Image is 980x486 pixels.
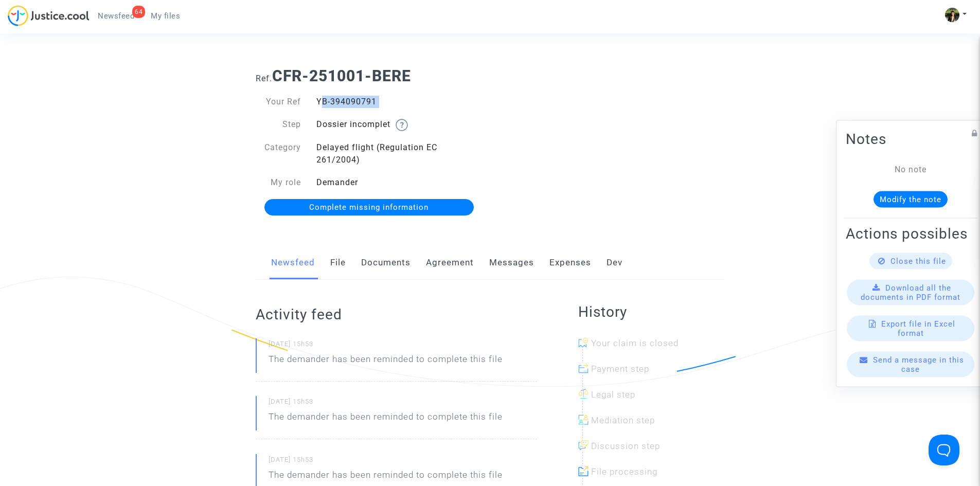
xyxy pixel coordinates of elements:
[269,397,537,410] small: [DATE] 15h53
[874,191,948,207] button: Modify the note
[256,305,537,323] h2: Activity feed
[309,118,490,131] div: Dossier incomplet
[591,338,679,348] span: Your claim is closed
[98,11,134,21] span: Newsfeed
[873,355,964,373] span: Send a message in this case
[90,8,142,24] a: 64Newsfeed
[8,5,90,26] img: jc-logo.svg
[929,435,959,465] iframe: Help Scout Beacon - Open
[330,246,346,280] a: File
[549,246,591,280] a: Expenses
[861,283,960,301] span: Download all the documents in PDF format
[248,176,309,189] div: My role
[256,74,272,83] span: Ref.
[846,130,975,148] h2: Notes
[248,96,309,108] div: Your Ref
[151,11,180,21] span: My files
[271,246,315,280] a: Newsfeed
[945,8,959,22] img: ACg8ocIHv2cjDDKoFJhKpOjfbZYKSpwDZ1OyqKQUd1LFOvruGOPdCw=s96-c
[272,67,411,85] b: CFR-251001-BERE
[269,353,503,371] p: The demander has been reminded to complete this file
[248,118,309,131] div: Step
[309,141,490,166] div: Delayed flight (Regulation EC 261/2004)
[142,8,188,24] a: My files
[846,224,975,242] h2: Actions possibles
[607,246,622,280] a: Dev
[269,455,537,469] small: [DATE] 15h53
[309,96,490,108] div: YB-394090791
[269,410,503,428] p: The demander has been reminded to complete this file
[489,246,534,280] a: Messages
[861,163,960,175] div: No note
[426,246,474,280] a: Agreement
[248,141,309,166] div: Category
[269,339,537,353] small: [DATE] 15h53
[309,176,490,189] div: Demander
[132,6,145,18] div: 64
[361,246,411,280] a: Documents
[881,319,955,337] span: Export file in Excel format
[578,303,724,321] h2: History
[309,203,429,212] span: Complete missing information
[396,119,408,131] img: help.svg
[890,256,946,265] span: Close this file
